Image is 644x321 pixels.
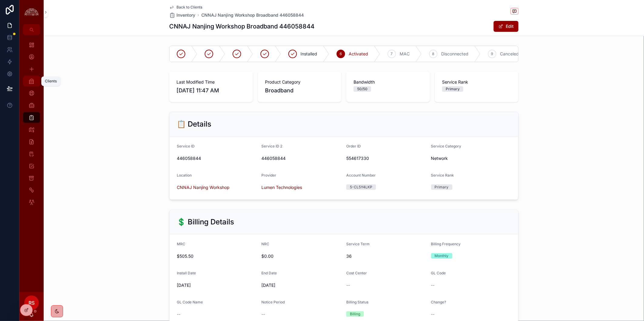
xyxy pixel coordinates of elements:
span: -- [177,311,180,317]
span: 36 [346,253,426,259]
span: Last Modified Time [176,79,246,85]
span: Bandwidth [354,79,423,85]
span: Change? [431,300,446,304]
span: Cost Center [346,271,367,275]
span: Service Rank [442,79,511,85]
span: -- [431,311,435,317]
div: scrollable content [19,35,44,216]
div: Primary [435,184,449,190]
span: 7 [391,51,393,56]
span: 446058844 [262,155,342,161]
span: -- [431,282,435,288]
a: Lumen Technologies [262,184,302,190]
span: Notice Period [262,300,285,304]
span: Service ID 2 [262,144,283,148]
span: Billing Status [346,300,368,304]
span: Service ID [177,144,195,148]
img: App logo [23,8,40,17]
div: 5-CL5Y4LKP [350,184,372,190]
span: MAC [400,51,410,57]
span: 8 [432,51,434,56]
span: Location [177,173,192,177]
span: Product Category [265,79,334,85]
a: CNNAJ Nanjing Workshop Broadband 446058844 [201,12,304,18]
span: End Date [262,271,277,275]
span: Activated [349,51,368,57]
h1: CNNAJ Nanjing Workshop Broadband 446058844 [169,22,314,31]
div: Monthly [435,253,449,259]
span: GL Code [431,271,446,275]
a: Back to Clients [169,5,202,10]
span: Install Date [177,271,196,275]
span: 446058844 [177,155,257,161]
span: 6 [340,51,342,56]
span: NRC [262,242,270,246]
a: Inventory [169,12,195,18]
span: Disconnected [441,51,468,57]
span: [DATE] [177,282,257,288]
span: $505.50 [177,253,257,259]
span: [DATE] 11:47 AM [176,86,246,95]
span: Billing Frequency [431,242,461,246]
span: Inventory [176,12,195,18]
span: Network [431,155,448,161]
span: -- [346,282,350,288]
div: Primary [446,86,460,92]
h2: 📋 Details [177,119,211,129]
div: 50/50 [357,86,367,92]
span: Service Rank [431,173,454,177]
span: Provider [262,173,277,177]
button: Edit [494,21,518,32]
span: Canceled [500,51,519,57]
span: -- [262,311,265,317]
span: RS [29,299,35,306]
span: Service Term [346,242,370,246]
span: 9 [491,51,493,56]
span: 554617330 [346,155,426,161]
h2: 💲 Billing Details [177,217,234,227]
span: Back to Clients [176,5,202,10]
span: Installed [300,51,317,57]
span: MRC [177,242,185,246]
div: Clients [45,79,57,84]
span: Broadband [265,86,293,95]
span: Order ID [346,144,361,148]
div: Billing [350,311,360,317]
span: [DATE] [262,282,342,288]
span: Account Number [346,173,376,177]
span: Service Category [431,144,461,148]
span: $0.00 [262,253,342,259]
a: CNNAJ Nanjing Workshop [177,184,230,190]
span: GL Code Name [177,300,203,304]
